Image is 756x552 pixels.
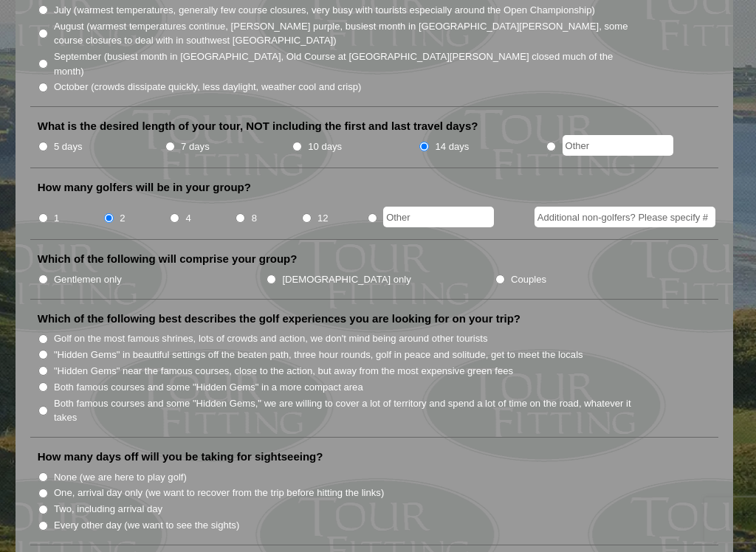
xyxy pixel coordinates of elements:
input: Additional non-golfers? Please specify # [535,207,715,227]
label: 2 [120,211,125,226]
label: 5 days [54,139,83,154]
label: Which of the following best describes the golf experiences you are looking for on your trip? [38,311,520,326]
label: September (busiest month in [GEOGRAPHIC_DATA], Old Course at [GEOGRAPHIC_DATA][PERSON_NAME] close... [54,49,636,78]
label: [DEMOGRAPHIC_DATA] only [282,272,410,287]
label: October (crowds dissipate quickly, less daylight, weather cool and crisp) [54,80,362,94]
label: 8 [252,211,257,226]
label: August (warmest temperatures continue, [PERSON_NAME] purple, busiest month in [GEOGRAPHIC_DATA][P... [54,19,636,48]
label: What is the desired length of your tour, NOT including the first and last travel days? [38,119,478,134]
label: "Hidden Gems" near the famous courses, close to the action, but away from the most expensive gree... [54,364,513,379]
input: Other [383,207,494,227]
label: 12 [317,211,329,226]
input: Other [563,135,673,156]
label: Both famous courses and some "Hidden Gems" in a more compact area [54,380,363,395]
label: 4 [185,211,190,226]
label: Which of the following will comprise your group? [38,252,298,266]
label: 7 days [181,139,210,154]
label: July (warmest temperatures, generally few course closures, very busy with tourists especially aro... [54,3,595,18]
label: Every other day (we want to see the sights) [54,518,239,533]
label: 1 [54,211,59,226]
label: Couples [511,272,546,287]
label: Two, including arrival day [54,502,162,517]
label: How many days off will you be taking for sightseeing? [38,449,323,464]
label: 14 days [435,139,469,154]
label: None (we are here to play golf) [54,470,187,485]
label: Both famous courses and some "Hidden Gems," we are willing to cover a lot of territory and spend ... [54,396,636,425]
label: How many golfers will be in your group? [38,180,251,195]
label: 10 days [308,139,342,154]
label: Golf on the most famous shrines, lots of crowds and action, we don't mind being around other tour... [54,331,488,346]
label: Gentlemen only [54,272,122,287]
label: "Hidden Gems" in beautiful settings off the beaten path, three hour rounds, golf in peace and sol... [54,348,583,362]
label: One, arrival day only (we want to recover from the trip before hitting the links) [54,486,384,500]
